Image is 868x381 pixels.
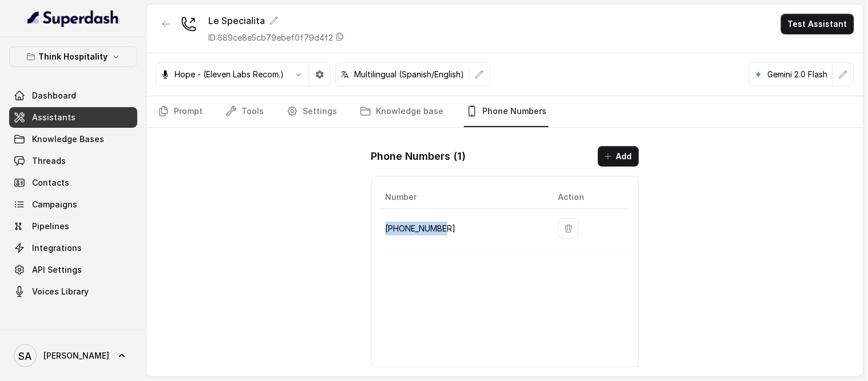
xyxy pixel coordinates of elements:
[9,216,137,237] a: Pipelines
[549,186,629,209] th: Action
[19,350,32,362] text: SA
[156,96,205,127] a: Prompt
[781,14,854,34] button: Test Assistant
[9,85,137,106] a: Dashboard
[381,186,549,209] th: Number
[9,194,137,215] a: Campaigns
[32,286,89,297] span: Voices Library
[32,155,66,167] span: Threads
[9,107,137,128] a: Assistants
[32,199,77,210] span: Campaigns
[284,96,339,127] a: Settings
[175,69,284,80] p: Hope - (Eleven Labs Recom.)
[386,222,540,235] p: [PHONE_NUMBER]
[32,177,69,188] span: Contacts
[32,221,69,232] span: Pipelines
[32,264,82,276] span: API Settings
[9,340,137,372] a: [PERSON_NAME]
[598,146,639,167] button: Add
[32,242,82,254] span: Integrations
[9,260,137,280] a: API Settings
[371,147,466,166] h1: Phone Numbers ( 1 )
[43,350,109,362] span: [PERSON_NAME]
[156,96,854,127] nav: Tabs
[9,172,137,193] a: Contacts
[358,96,446,127] a: Knowledge base
[354,69,464,80] p: Multilingual (Spanish/English)
[208,32,333,44] p: ID: 689ce8e5cb79ebef0f79d4f2
[32,90,76,101] span: Dashboard
[223,96,266,127] a: Tools
[9,46,137,67] button: Think Hospitality
[9,238,137,258] a: Integrations
[464,96,549,127] a: Phone Numbers
[9,129,137,150] a: Knowledge Bases
[9,281,137,302] a: Voices Library
[208,14,344,28] div: Le Specialita
[9,151,137,171] a: Threads
[32,112,76,123] span: Assistants
[768,69,828,80] p: Gemini 2.0 Flash
[27,9,120,28] img: light.svg
[754,70,763,79] svg: google logo
[39,50,108,64] p: Think Hospitality
[32,133,104,145] span: Knowledge Bases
